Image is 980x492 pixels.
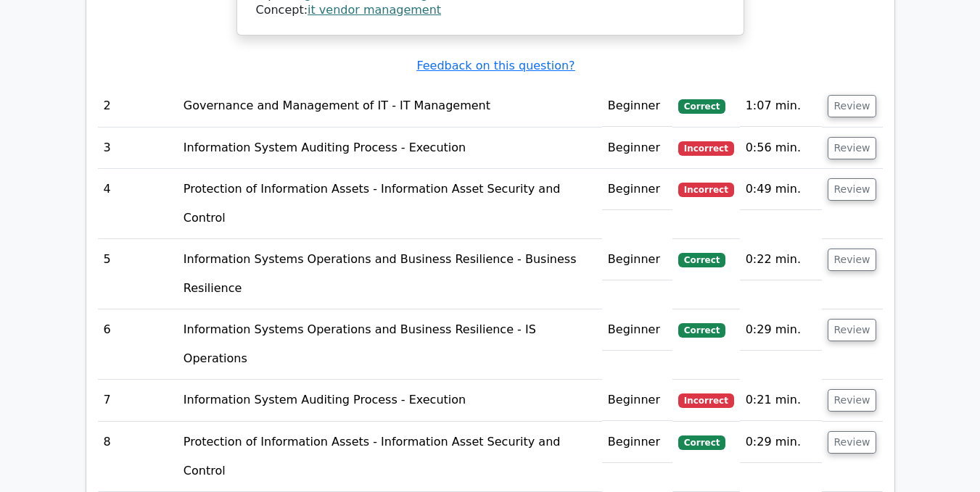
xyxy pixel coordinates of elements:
[602,380,672,421] td: Beginner
[602,169,672,210] td: Beginner
[828,95,877,117] button: Review
[678,183,734,197] span: Incorrect
[678,323,725,338] span: Correct
[740,422,822,463] td: 0:29 min.
[178,86,602,127] td: Governance and Management of IT - IT Management
[98,128,178,169] td: 3
[256,3,725,18] div: Concept:
[178,239,602,309] td: Information Systems Operations and Business Resilience - Business Resilience
[178,380,602,421] td: Information System Auditing Process - Execution
[828,137,877,159] button: Review
[308,3,441,17] a: it vendor management
[98,422,178,492] td: 8
[98,380,178,421] td: 7
[602,239,672,280] td: Beginner
[178,169,602,239] td: Protection of Information Assets - Information Asset Security and Control
[678,253,725,267] span: Correct
[740,380,822,421] td: 0:21 min.
[678,99,725,114] span: Correct
[98,309,178,380] td: 6
[828,319,877,341] button: Review
[602,128,672,169] td: Beginner
[178,309,602,380] td: Information Systems Operations and Business Resilience - IS Operations
[678,393,734,408] span: Incorrect
[828,431,877,454] button: Review
[740,309,822,351] td: 0:29 min.
[740,128,822,169] td: 0:56 min.
[602,86,672,127] td: Beginner
[740,239,822,280] td: 0:22 min.
[178,128,602,169] td: Information System Auditing Process - Execution
[740,169,822,210] td: 0:49 min.
[828,389,877,412] button: Review
[602,422,672,463] td: Beginner
[678,141,734,156] span: Incorrect
[98,169,178,239] td: 4
[678,435,725,450] span: Correct
[602,309,672,351] td: Beginner
[98,239,178,309] td: 5
[828,249,877,271] button: Review
[178,422,602,492] td: Protection of Information Assets - Information Asset Security and Control
[740,86,822,127] td: 1:07 min.
[98,86,178,127] td: 2
[416,59,575,72] a: Feedback on this question?
[828,178,877,201] button: Review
